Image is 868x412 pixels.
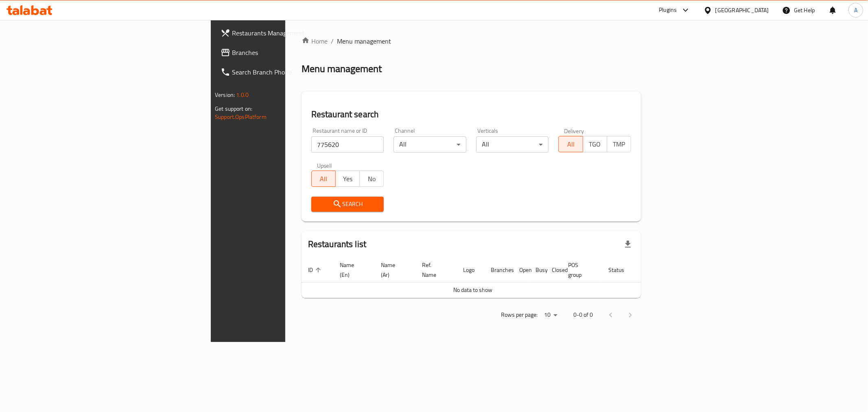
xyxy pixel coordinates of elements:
label: Delivery [564,128,584,134]
div: Plugins [659,5,677,15]
span: A [854,6,857,15]
th: Branches [484,258,513,283]
span: ID [308,265,324,275]
span: 1.0.0 [236,90,249,100]
button: All [311,171,336,187]
div: Rows per page: [541,309,560,321]
div: Export file [618,234,638,254]
span: Restaurants Management [232,28,349,38]
th: Closed [545,258,562,283]
span: Menu management [337,36,391,46]
a: Support.OpsPlatform [215,112,267,122]
span: POS group [568,260,592,280]
span: TGO [586,138,604,150]
h2: Menu management [302,62,382,75]
input: Search for restaurant name or ID.. [311,136,384,153]
button: No [359,171,384,187]
th: Busy [529,258,545,283]
a: Branches [214,43,356,62]
button: Yes [335,171,360,187]
label: Upsell [317,162,332,168]
span: Branches [232,48,349,57]
span: Yes [339,173,356,185]
span: Search [318,199,378,209]
span: No [363,173,380,185]
button: All [558,136,583,152]
h2: Restaurant search [311,108,631,121]
span: Get support on: [215,103,252,114]
div: All [476,136,549,153]
a: Search Branch Phone [214,62,356,82]
span: All [315,173,332,185]
div: [GEOGRAPHIC_DATA] [715,6,769,15]
span: Version: [215,90,235,100]
span: Status [608,265,635,275]
nav: breadcrumb [302,36,641,46]
button: TGO [583,136,607,152]
p: 0-0 of 0 [573,310,593,320]
a: Restaurants Management [214,23,356,43]
span: Ref. Name [422,260,447,280]
table: enhanced table [302,258,673,298]
h2: Restaurants list [308,238,366,250]
span: No data to show [453,285,492,295]
span: All [562,138,579,150]
span: Search Branch Phone [232,67,349,77]
span: TMP [610,138,628,150]
span: Name (Ar) [381,260,406,280]
th: Logo [457,258,484,283]
div: All [394,136,466,153]
button: Search [311,197,384,212]
button: TMP [607,136,631,152]
th: Open [513,258,529,283]
span: Name (En) [340,260,365,280]
p: Rows per page: [501,310,538,320]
